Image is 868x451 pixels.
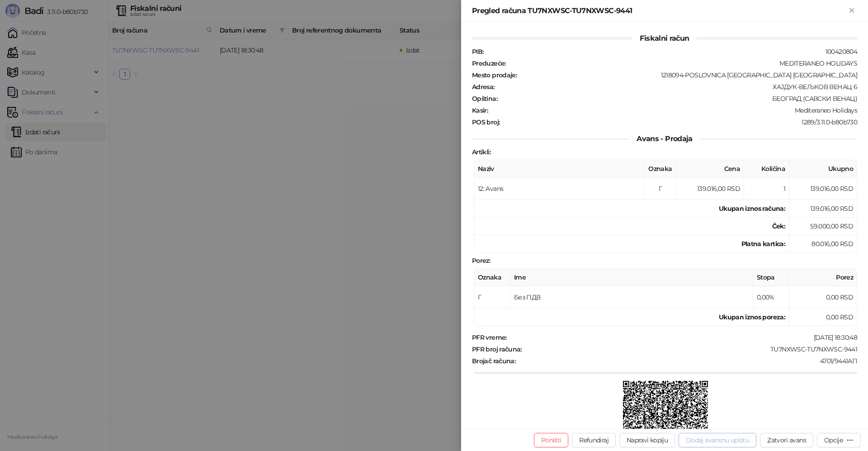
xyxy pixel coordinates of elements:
strong: Mesto prodaje : [472,71,517,79]
th: Porez [789,269,857,286]
td: 0,00% [753,286,789,309]
div: MEDITERANEO HOLIDAYS [507,59,858,67]
th: Ime [510,269,753,286]
button: Napravi kopiju [619,433,675,447]
td: 139.016,00 RSD [789,178,857,200]
div: Mediteraneo Holidays [489,106,858,114]
th: Količina [744,160,789,178]
strong: Porez : [472,256,490,265]
th: Oznaka [474,269,510,286]
strong: POS broj : [472,118,500,126]
span: Napravi kopiju [627,436,668,444]
div: TU7NXWSC-TU7NXWSC-9441 [523,345,858,353]
strong: Preduzeće : [472,59,506,67]
strong: Kasir : [472,106,488,114]
span: Avans - Prodaja [629,134,699,143]
td: 1 [744,178,789,200]
div: 1289/3.11.0-b80b730 [500,118,858,126]
td: 139.016,00 RSD [789,200,857,218]
strong: Ček : [772,222,785,230]
button: Dodaj avansnu uplatu [679,433,756,447]
strong: Brojač računa : [472,357,515,365]
strong: Platna kartica : [741,240,785,248]
strong: Adresa : [472,83,495,91]
button: Refundiraj [572,433,616,447]
div: ХАЈДУК-ВЕЉКОВ ВЕНАЦ 6 [495,83,858,91]
td: 0,00 RSD [789,286,857,309]
td: 139.016,00 RSD [676,178,744,200]
button: Poništi [534,433,569,447]
div: 4701/9441АП [516,357,858,365]
div: 1218094-POSLOVNICA [GEOGRAPHIC_DATA] [GEOGRAPHIC_DATA] [518,71,858,79]
div: БЕОГРАД (САВСКИ ВЕНАЦ) [498,95,858,103]
strong: Artikli : [472,148,491,156]
th: Oznaka [645,160,676,178]
th: Cena [676,160,744,178]
td: Г [474,286,510,309]
button: Zatvori [846,5,857,16]
div: [DATE] 18:30:48 [508,333,858,342]
td: 12: Avans [474,178,645,200]
button: Opcije [817,433,861,447]
td: 59.000,00 RSD [789,218,857,235]
strong: Ukupan iznos računa : [719,204,785,213]
th: Stopa [753,269,789,286]
td: Г [645,178,676,200]
td: 0,00 RSD [789,309,857,326]
button: Zatvori avans [760,433,813,447]
td: Без ПДВ [510,286,753,309]
strong: Ukupan iznos poreza: [719,313,785,321]
span: Fiskalni račun [632,34,696,43]
strong: PIB : [472,47,483,56]
strong: PFR broj računa : [472,345,522,353]
div: Pregled računa TU7NXWSC-TU7NXWSC-9441 [472,5,846,16]
strong: Opština : [472,95,497,103]
th: Ukupno [789,160,857,178]
div: Opcije [824,436,843,444]
td: 80.016,00 RSD [789,235,857,253]
div: 100420804 [484,47,858,56]
strong: PFR vreme : [472,333,507,342]
th: Naziv [474,160,645,178]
